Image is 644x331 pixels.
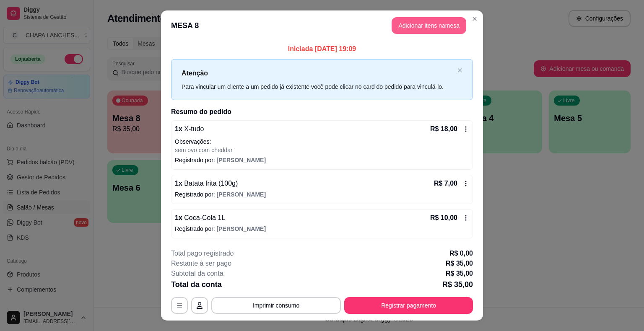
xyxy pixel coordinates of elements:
[182,180,238,187] span: Batata frita (100g)
[175,146,469,154] p: sem ovo com cheddar
[182,125,204,132] span: X-tudo
[171,44,473,54] p: Iniciada [DATE] 19:09
[171,107,473,117] h2: Resumo do pedido
[457,68,462,73] button: close
[468,12,481,26] button: Close
[175,190,469,199] p: Registrado por:
[430,124,457,134] p: R$ 18,00
[175,137,469,146] p: Observações:
[161,10,483,41] header: MESA 8
[217,157,266,163] span: [PERSON_NAME]
[211,297,341,314] button: Imprimir consumo
[182,82,454,91] div: Para vincular um cliente a um pedido já existente você pode clicar no card do pedido para vinculá...
[449,248,473,259] p: R$ 0,00
[217,191,266,198] span: [PERSON_NAME]
[175,124,204,134] p: 1 x
[446,269,473,279] p: R$ 35,00
[175,225,469,233] p: Registrado por:
[175,156,469,164] p: Registrado por:
[392,17,466,34] button: Adicionar itens namesa
[344,297,473,314] button: Registrar pagamento
[182,214,225,221] span: Coca-Cola 1L
[171,259,231,269] p: Restante à ser pago
[175,213,225,223] p: 1 x
[182,68,454,78] p: Atenção
[171,269,223,279] p: Subtotal da conta
[446,259,473,269] p: R$ 35,00
[442,279,473,290] p: R$ 35,00
[171,248,234,259] p: Total pago registrado
[217,225,266,232] span: [PERSON_NAME]
[171,279,222,290] p: Total da conta
[430,213,457,223] p: R$ 10,00
[434,178,457,189] p: R$ 7,00
[175,178,238,189] p: 1 x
